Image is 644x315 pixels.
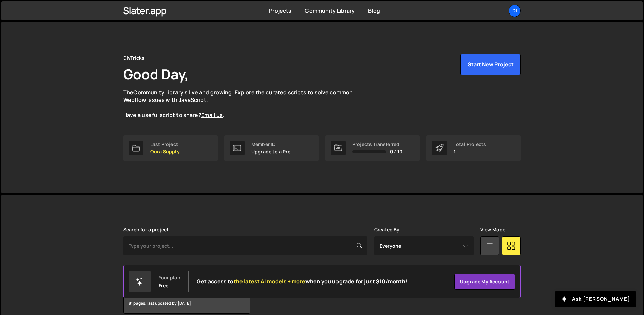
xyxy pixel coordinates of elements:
p: The is live and growing. Explore the curated scripts to solve common Webflow issues with JavaScri... [123,89,366,119]
a: Projects [269,7,291,15]
a: Last Project Oura Supply [123,135,218,161]
a: Email us [201,111,223,119]
label: Search for a project [123,227,169,232]
p: Oura Supply [150,149,180,154]
p: 1 [454,149,486,154]
div: Last Project [150,142,180,147]
div: DivTricks [123,54,144,62]
a: Di [509,5,521,17]
div: Total Projects [454,142,486,147]
div: Your plan [159,275,180,280]
p: Upgrade to a Pro [251,149,291,154]
h2: Get access to when you upgrade for just $10/month! [197,278,407,285]
div: Projects Transferred [352,142,402,147]
div: Free [159,283,169,288]
label: View Mode [480,227,505,232]
button: Ask [PERSON_NAME] [555,291,636,307]
span: 0 / 10 [390,149,402,154]
label: Created By [374,227,400,232]
div: Member ID [251,142,291,147]
span: the latest AI models + more [234,278,305,285]
div: 81 pages, last updated by [DATE] [124,293,250,313]
input: Type your project... [123,236,367,255]
a: Blog [368,7,380,15]
a: Community Library [305,7,355,15]
a: Upgrade my account [454,274,515,290]
h1: Good Day, [123,65,189,83]
button: Start New Project [460,54,521,75]
a: Community Library [133,89,183,96]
